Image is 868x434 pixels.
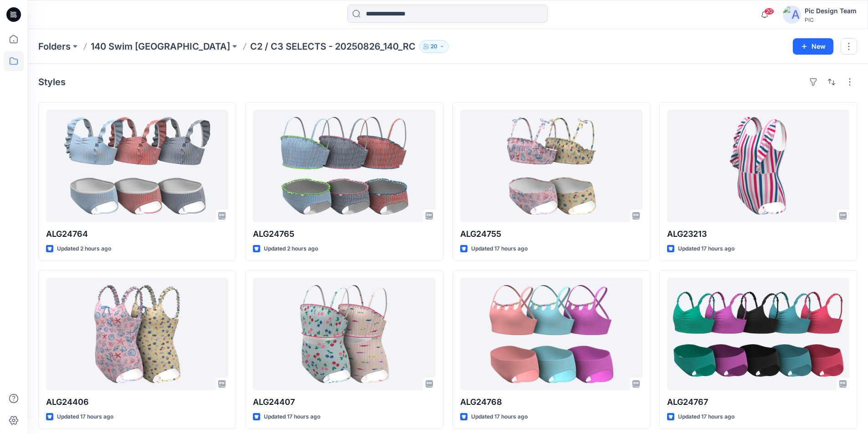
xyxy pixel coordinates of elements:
p: Updated 17 hours ago [678,244,734,254]
p: ALG24406 [46,396,228,408]
a: ALG24767 [667,278,849,390]
a: 140 Swim [GEOGRAPHIC_DATA] [91,40,230,53]
p: ALG24407 [253,396,435,408]
p: ALG24765 [253,228,435,240]
p: Updated 17 hours ago [471,244,528,254]
p: ALG24764 [46,228,228,240]
a: ALG24764 [46,110,228,222]
a: ALG24768 [460,278,642,390]
p: Updated 17 hours ago [264,412,320,422]
h4: Styles [38,77,66,87]
p: ALG24768 [460,396,642,408]
p: ALG24755 [460,228,642,240]
p: Updated 2 hours ago [264,244,318,254]
a: ALG24765 [253,110,435,222]
a: ALG24755 [460,110,642,222]
button: New [793,38,833,55]
p: C2 / C3 SELECTS - 20250826_140_RC [250,40,416,53]
a: Folders [38,40,71,53]
p: Updated 2 hours ago [57,244,111,254]
div: Pic Design Team [805,5,857,16]
p: ALG23213 [667,228,849,240]
p: Updated 17 hours ago [57,412,113,422]
p: Updated 17 hours ago [471,412,528,422]
p: Updated 17 hours ago [678,412,734,422]
p: 20 [431,41,437,51]
div: PIC [805,16,857,23]
a: ALG23213 [667,110,849,222]
p: ALG24767 [667,396,849,408]
button: 20 [419,40,449,53]
a: ALG24407 [253,278,435,390]
a: ALG24406 [46,278,228,390]
img: avatar [783,5,801,24]
span: 20 [764,8,774,15]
